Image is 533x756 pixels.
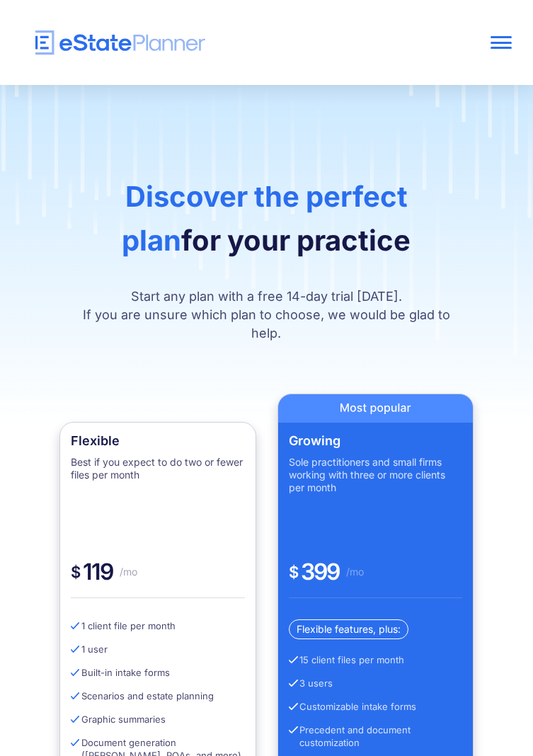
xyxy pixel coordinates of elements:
li: Precedent and document customization [289,723,462,749]
li: 15 client files per month [289,653,462,666]
li: 1 client file per month [71,619,244,632]
h4: Growing [289,433,462,449]
li: Scenarios and estate planning [71,689,244,702]
span: /mo [116,566,137,578]
h4: Flexible [71,433,244,449]
li: Built-in intake forms [71,666,244,679]
li: Customizable intake forms [289,700,462,713]
div: 119 [71,561,244,598]
li: 3 users [289,677,462,689]
a: home [21,30,413,55]
span: $ [289,565,297,579]
p: Sole practitioners and small firms working with three or more clients per month [289,456,462,494]
p: Start any plan with a free 14-day trial [DATE]. If you are unsure which plan to choose, we would ... [74,287,458,343]
li: Graphic summaries [71,713,244,726]
li: 1 user [71,643,244,655]
span: /mo [343,566,364,578]
p: Best if you expect to do two or fewer files per month [71,456,244,481]
div: Flexible features, plus: [289,619,408,639]
span: $ [71,565,79,579]
div: 399 [289,561,462,598]
span: Discover the perfect plan [122,179,408,258]
h1: for your practice [74,175,458,277]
